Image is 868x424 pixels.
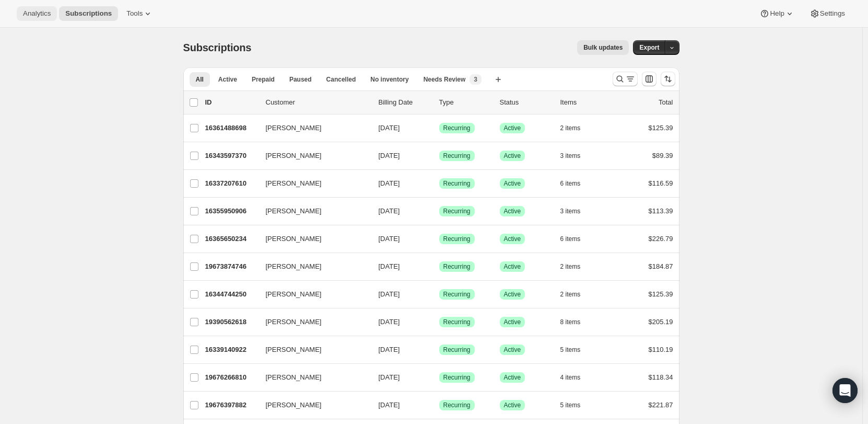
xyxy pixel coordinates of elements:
[583,43,623,52] span: Bulk updates
[379,262,400,270] span: [DATE]
[560,204,592,219] button: 3 items
[560,152,581,160] span: 3 items
[260,147,364,164] button: [PERSON_NAME]
[260,286,364,303] button: [PERSON_NAME]
[753,6,801,21] button: Help
[266,234,322,244] span: [PERSON_NAME]
[205,148,673,163] div: 16343597370[PERSON_NAME][DATE]SuccessRecurringSuccessActive3 items$89.39
[504,318,521,326] span: Active
[205,204,673,219] div: 16355950906[PERSON_NAME][DATE]SuccessRecurringSuccessActive3 items$113.39
[379,179,400,187] span: [DATE]
[59,6,118,21] button: Subscriptions
[649,346,673,353] span: $110.19
[770,9,784,18] span: Help
[649,179,673,187] span: $116.59
[379,318,400,326] span: [DATE]
[439,97,491,108] div: Type
[379,152,400,159] span: [DATE]
[205,151,257,161] p: 16343597370
[577,40,629,55] button: Bulk updates
[205,176,673,191] div: 16337207610[PERSON_NAME][DATE]SuccessRecurringSuccessActive6 items$116.59
[205,178,257,189] p: 16337207610
[260,120,364,136] button: [PERSON_NAME]
[649,290,673,298] span: $125.39
[504,401,521,409] span: Active
[289,75,312,84] span: Paused
[205,370,673,385] div: 19676266810[PERSON_NAME][DATE]SuccessRecurringSuccessActive4 items$118.34
[504,179,521,188] span: Active
[266,206,322,216] span: [PERSON_NAME]
[183,42,252,53] span: Subscriptions
[126,9,143,18] span: Tools
[379,124,400,132] span: [DATE]
[560,315,592,329] button: 8 items
[560,124,581,132] span: 2 items
[560,398,592,412] button: 5 items
[205,398,673,412] div: 19676397882[PERSON_NAME][DATE]SuccessRecurringSuccessActive5 items$221.87
[560,346,581,354] span: 5 items
[260,341,364,358] button: [PERSON_NAME]
[504,262,521,271] span: Active
[560,370,592,385] button: 4 items
[560,148,592,163] button: 3 items
[820,9,845,18] span: Settings
[218,75,237,84] span: Active
[260,258,364,275] button: [PERSON_NAME]
[659,97,673,108] p: Total
[560,97,613,108] div: Items
[560,262,581,271] span: 2 items
[260,175,364,192] button: [PERSON_NAME]
[379,401,400,409] span: [DATE]
[266,400,322,410] span: [PERSON_NAME]
[560,401,581,409] span: 5 items
[205,97,673,108] div: IDCustomerBilling DateTypeStatusItemsTotal
[803,6,851,21] button: Settings
[474,75,477,84] span: 3
[266,372,322,383] span: [PERSON_NAME]
[649,373,673,381] span: $118.34
[443,262,471,271] span: Recurring
[504,235,521,243] span: Active
[560,373,581,382] span: 4 items
[266,97,370,108] p: Customer
[205,97,257,108] p: ID
[266,123,322,133] span: [PERSON_NAME]
[205,317,257,327] p: 19390562618
[661,72,675,86] button: Sort the results
[560,287,592,302] button: 2 items
[504,373,521,382] span: Active
[205,315,673,329] div: 19390562618[PERSON_NAME][DATE]SuccessRecurringSuccessActive8 items$205.19
[266,151,322,161] span: [PERSON_NAME]
[379,97,431,108] p: Billing Date
[443,124,471,132] span: Recurring
[266,317,322,327] span: [PERSON_NAME]
[120,6,159,21] button: Tools
[17,6,57,21] button: Analytics
[504,346,521,354] span: Active
[260,203,364,220] button: [PERSON_NAME]
[649,318,673,326] span: $205.19
[613,72,638,86] button: Search and filter results
[490,72,507,87] button: Create new view
[379,207,400,215] span: [DATE]
[205,234,257,244] p: 16365650234
[560,176,592,191] button: 6 items
[379,346,400,353] span: [DATE]
[205,259,673,274] div: 19673874746[PERSON_NAME][DATE]SuccessRecurringSuccessActive2 items$184.87
[370,75,408,84] span: No inventory
[560,318,581,326] span: 8 items
[642,72,656,86] button: Customize table column order and visibility
[639,43,659,52] span: Export
[504,124,521,132] span: Active
[560,179,581,188] span: 6 items
[205,289,257,300] p: 16344744250
[443,373,471,382] span: Recurring
[379,235,400,243] span: [DATE]
[205,342,673,357] div: 16339140922[PERSON_NAME][DATE]SuccessRecurringSuccessActive5 items$110.19
[23,9,51,18] span: Analytics
[266,289,322,300] span: [PERSON_NAME]
[252,75,275,84] span: Prepaid
[649,124,673,132] span: $125.39
[326,75,356,84] span: Cancelled
[196,75,204,84] span: All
